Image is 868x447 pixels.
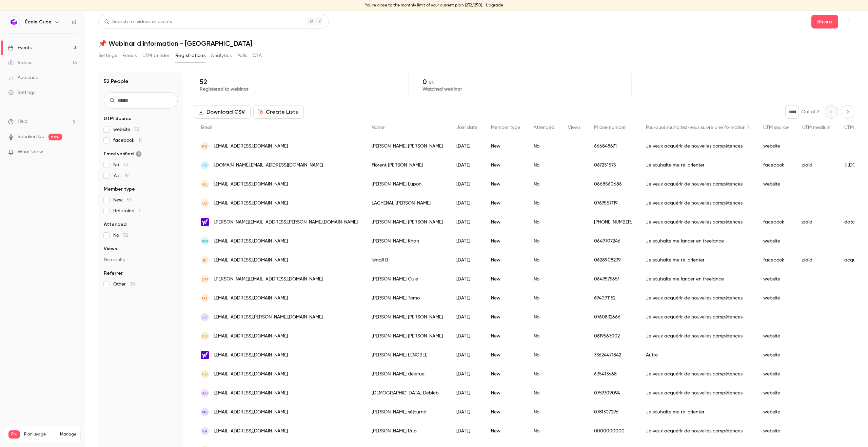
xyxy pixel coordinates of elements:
span: Yes [113,172,129,179]
div: website [756,137,795,156]
a: Upgrade [486,3,503,8]
div: New [484,175,527,194]
span: Ms [202,409,208,415]
iframe: Noticeable Trigger [68,149,77,155]
div: - [561,289,587,308]
div: - [561,308,587,327]
div: facebook [756,251,795,270]
div: - [561,232,587,251]
div: - [561,270,587,289]
div: - [561,175,587,194]
span: wK [202,238,208,244]
span: 14 [138,138,143,143]
div: Je souhaite me ré-orienter [639,156,756,175]
div: Je veux acquérir de nouvelles compétences [639,327,756,346]
span: PS [202,143,208,149]
span: Member type [104,186,135,193]
img: yahoo.fr [201,218,209,226]
div: - [561,194,587,213]
span: cd [202,371,208,377]
span: [EMAIL_ADDRESS][DOMAIN_NAME] [214,371,288,378]
div: [DATE] [450,175,484,194]
div: [PERSON_NAME] delerue [365,365,450,384]
div: Je veux acquérir de nouvelles compétences [639,137,756,156]
div: Je souhaite me lancer en freelance [639,270,756,289]
div: New [484,251,527,270]
div: [DATE] [450,289,484,308]
div: Je souhaite me lancer en freelance [639,232,756,251]
span: [EMAIL_ADDRESS][DOMAIN_NAME] [214,181,288,188]
div: [DATE] [450,327,484,346]
span: [PERSON_NAME][EMAIL_ADDRESS][DOMAIN_NAME] [214,276,323,283]
div: [PERSON_NAME] Khan [365,232,450,251]
span: GT [202,295,208,301]
span: 19 [124,173,129,178]
span: [EMAIL_ADDRESS][DOMAIN_NAME] [214,200,288,207]
div: No [527,327,561,346]
div: [DATE] [450,346,484,365]
span: Plan usage [24,432,56,437]
span: UTM medium [802,125,831,130]
span: 38 [130,282,135,287]
span: No [113,232,128,239]
span: [EMAIL_ADDRESS][DOMAIN_NAME] [214,295,288,302]
div: facebook [756,213,795,232]
div: New [484,213,527,232]
p: 52 [200,78,403,86]
span: new [48,134,62,140]
span: website [113,126,139,133]
div: 0619563002 [587,327,639,346]
div: Je veux acquérir de nouvelles compétences [639,422,756,441]
div: [DATE] [450,365,484,384]
div: Settings [8,89,35,96]
span: Pourquoi souhaitez-vous suivre une formation ? [646,125,750,130]
div: New [484,403,527,422]
span: 51 [127,198,131,202]
p: 0 [422,78,626,86]
div: - [561,156,587,175]
div: Je veux acquérir de nouvelles compétences [639,194,756,213]
div: 0760832666 [587,308,639,327]
span: [EMAIL_ADDRESS][DOMAIN_NAME] [214,409,288,416]
span: Views [104,246,117,252]
div: website [756,270,795,289]
button: Polls [237,50,247,61]
div: 0759309094 [587,384,639,403]
a: Manage [60,432,76,437]
div: - [561,384,587,403]
div: No [527,422,561,441]
span: UTM source [763,125,789,130]
div: [PERSON_NAME] Rup [365,422,450,441]
span: Member type [491,125,520,130]
button: Analytics [211,50,232,61]
img: École Cube [8,17,19,27]
div: facebook [756,156,795,175]
span: [EMAIL_ADDRESS][DOMAIN_NAME] [214,352,288,359]
h6: École Cube [25,19,52,25]
span: Attended [534,125,554,130]
div: [DATE] [450,137,484,156]
div: website [756,327,795,346]
div: Videos [8,59,32,66]
h1: 52 People [104,77,129,85]
li: help-dropdown-opener [8,118,77,125]
div: - [561,137,587,156]
span: 33 [123,162,128,167]
span: Attended [104,221,126,228]
div: 0769557119 [587,194,639,213]
div: Je souhaite me ré-orienter [639,251,756,270]
p: Watched webinar [422,86,626,93]
button: Registrations [175,50,205,61]
span: AD [202,390,208,396]
div: No [527,194,561,213]
div: No [527,156,561,175]
p: Out of 2 [802,109,819,115]
div: [DATE] [450,156,484,175]
span: Name [372,125,384,130]
div: 0649707246 [587,232,639,251]
span: Referrer [104,270,123,277]
span: VR [202,428,208,434]
span: [EMAIL_ADDRESS][DOMAIN_NAME] [214,428,288,435]
a: SpeakerHub [18,133,44,140]
span: Email [201,125,212,130]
